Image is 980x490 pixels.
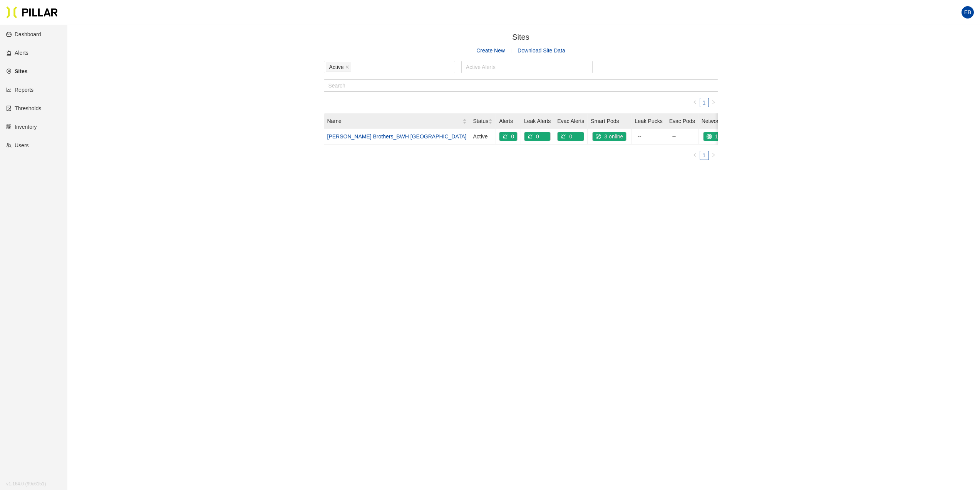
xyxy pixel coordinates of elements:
a: alertAlerts [6,50,28,56]
li: 1 [700,151,709,160]
span: left [693,153,697,157]
span: right [711,100,716,104]
li: Previous Page [690,151,700,160]
span: alert [528,134,536,139]
a: alert0 [499,133,517,140]
a: Create New [476,47,505,54]
div: -- [638,132,662,141]
a: teamUsers [6,142,29,148]
div: 3 online [593,132,626,141]
a: 1 [700,98,709,107]
li: Previous Page [690,98,700,107]
td: Active [470,129,496,145]
li: Next Page [709,98,718,107]
span: right [711,153,716,157]
span: Download Site Data [518,47,565,54]
a: line-chartReports [6,87,34,93]
span: Name [327,117,462,125]
div: -- [672,132,695,141]
span: close [345,65,349,70]
th: Network Gateways [699,114,750,129]
a: environmentSites [6,68,27,74]
span: alert [503,134,511,139]
input: Search [324,79,718,92]
th: Smart Pods [588,114,632,129]
span: Status [473,117,489,125]
th: Alerts [496,114,521,129]
button: right [709,151,718,160]
img: Pillar Technologies [6,6,58,19]
span: left [693,100,697,104]
li: 1 [700,98,709,107]
span: Active [329,63,344,71]
li: Next Page [709,151,718,160]
div: 1 online [704,132,737,141]
span: compass [596,134,604,139]
button: left [690,98,700,107]
a: [PERSON_NAME] Brothers_BWH [GEOGRAPHIC_DATA] [327,133,467,140]
th: Evac Pods [666,114,699,129]
span: EB [964,6,972,19]
span: alert [561,134,569,139]
a: exceptionThresholds [6,105,41,111]
button: right [709,98,718,107]
a: alert0 [558,133,575,140]
th: Evac Alerts [554,114,588,129]
a: dashboardDashboard [6,31,41,37]
a: qrcodeInventory [6,124,37,130]
th: Leak Alerts [521,114,554,129]
th: Leak Pucks [632,114,666,129]
span: global [707,134,715,139]
a: alert0 [524,133,542,140]
a: 1 [700,151,709,160]
span: Sites [512,33,529,41]
button: left [690,151,700,160]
